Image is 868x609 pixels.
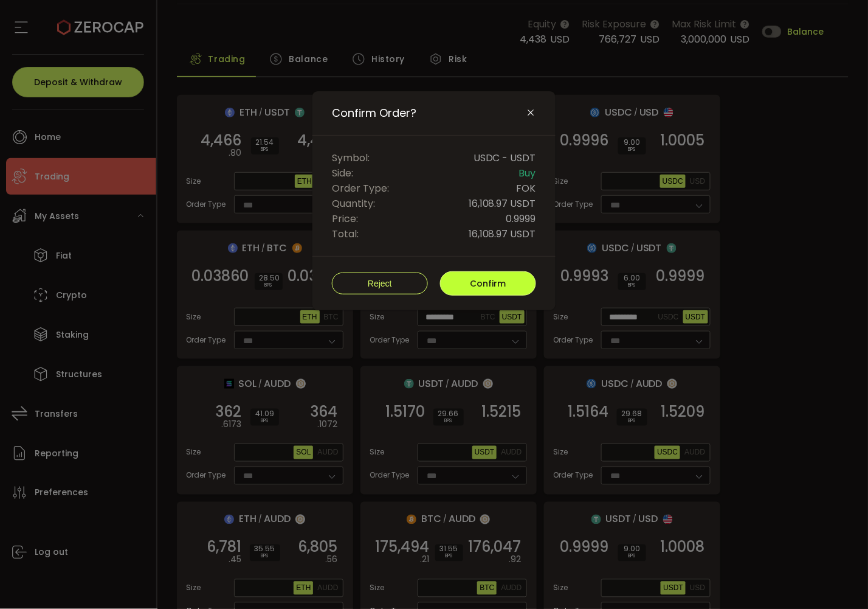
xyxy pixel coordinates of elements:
span: Quantity: [332,196,375,211]
span: Confirm [470,277,506,290]
button: Reject [332,273,428,294]
div: Confirm Order? [312,91,556,310]
span: USDC - USDT [474,150,536,165]
span: 16,108.97 USDT [469,196,536,211]
span: Total: [332,226,359,242]
span: 0.9999 [506,211,536,226]
button: Confirm [440,271,536,296]
span: FOK [517,181,536,196]
button: Close [526,108,536,119]
span: Symbol: [332,150,370,165]
span: Price: [332,211,358,226]
span: Side: [332,165,353,181]
iframe: Chat Widget [807,551,868,609]
span: Buy [519,165,536,181]
span: Reject [368,279,392,288]
span: Confirm Order? [332,106,416,120]
span: Order Type: [332,181,389,196]
span: 16,108.97 USDT [469,226,536,242]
